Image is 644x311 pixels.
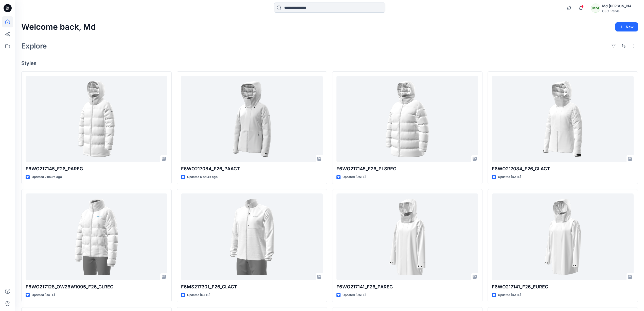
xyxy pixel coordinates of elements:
[615,22,638,31] button: New
[181,283,323,290] p: F6MS217301_F26_GLACT
[32,174,62,180] p: Updated 2 hours ago
[32,292,55,298] p: Updated [DATE]
[602,3,638,9] div: Md [PERSON_NAME]
[492,193,634,280] a: F6WO217141_F26_EUREG
[336,165,478,172] p: F6WO217145_F26_PLSREG
[26,283,167,290] p: F6WO217128_OW26W1095_F26_GLREG
[21,22,96,32] h2: Welcome back, Md
[26,193,167,280] a: F6WO217128_OW26W1095_F26_GLREG
[21,42,47,50] h2: Explore
[181,193,323,280] a: F6MS217301_F26_GLACT
[492,76,634,162] a: F6WO217084_F26_GLACT
[181,165,323,172] p: F6WO217084_F26_PAACT
[187,292,210,298] p: Updated [DATE]
[602,9,638,13] div: CSC Brands
[498,292,521,298] p: Updated [DATE]
[343,174,366,180] p: Updated [DATE]
[26,165,167,172] p: F6WO217145_F26_PAREG
[336,283,478,290] p: F6WO217141_F26_PAREG
[336,193,478,280] a: F6WO217141_F26_PAREG
[343,292,366,298] p: Updated [DATE]
[21,60,638,66] h4: Styles
[492,283,634,290] p: F6WO217141_F26_EUREG
[498,174,521,180] p: Updated [DATE]
[492,165,634,172] p: F6WO217084_F26_GLACT
[187,174,218,180] p: Updated 6 hours ago
[26,76,167,162] a: F6WO217145_F26_PAREG
[181,76,323,162] a: F6WO217084_F26_PAACT
[591,4,600,13] div: MM
[336,76,478,162] a: F6WO217145_F26_PLSREG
